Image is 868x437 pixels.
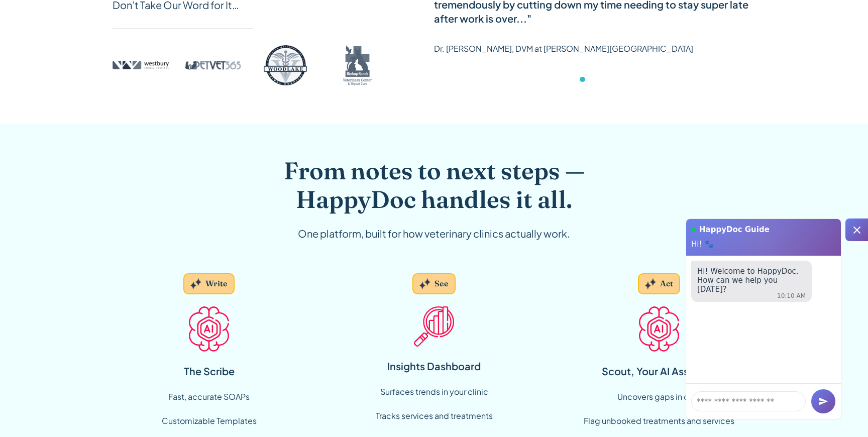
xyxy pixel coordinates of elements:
p: Dr. [PERSON_NAME], DVM at [PERSON_NAME][GEOGRAPHIC_DATA] [434,42,693,56]
img: Grey sparkles. [645,278,656,289]
img: Woodlake logo [257,45,313,85]
div: Show slide 5 of 6 [604,77,609,82]
div: One platform, built for how veterinary clinics actually work. [241,226,627,241]
div: Show slide 4 of 6 [596,77,601,82]
div: Insights Dashboard [387,359,481,374]
div: Act [660,278,673,289]
div: The Scribe [184,364,235,379]
div: Show slide 6 of 6 [613,77,618,82]
img: Bishop Ranch logo [330,45,386,85]
img: Westbury [113,45,169,85]
div: See [435,278,449,289]
img: AI Icon [189,306,229,352]
img: Grey sparkles. [419,278,430,289]
div: Write [205,278,228,289]
img: PetVet 365 logo [185,45,241,85]
div: Show slide 2 of 6 [580,77,585,82]
div: Show slide 3 of 6 [588,77,593,82]
div: Show slide 1 of 6 [572,77,577,82]
div: Scout, Your AI Assistant [602,364,716,379]
h2: From notes to next steps — HappyDoc handles it all. [241,156,627,214]
img: Grey sparkles. [190,278,201,289]
img: Insight Icon [414,306,454,347]
img: AI Icon [639,306,679,352]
